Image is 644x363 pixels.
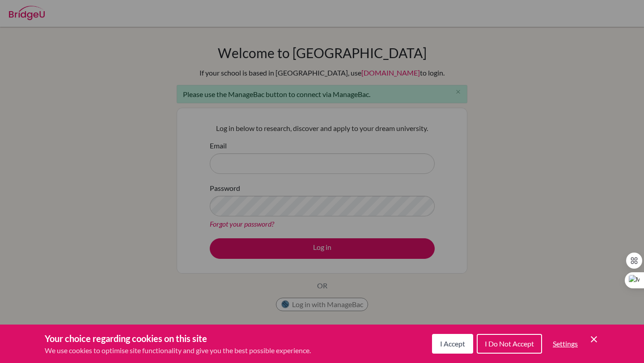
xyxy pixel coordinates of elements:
[432,334,473,354] button: I Accept
[553,339,578,348] span: Settings
[589,334,599,345] button: Save and close
[45,332,311,345] h3: Your choice regarding cookies on this site
[477,334,542,354] button: I Do Not Accept
[440,339,465,348] span: I Accept
[546,335,585,353] button: Settings
[485,339,534,348] span: I Do Not Accept
[45,345,311,356] p: We use cookies to optimise site functionality and give you the best possible experience.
